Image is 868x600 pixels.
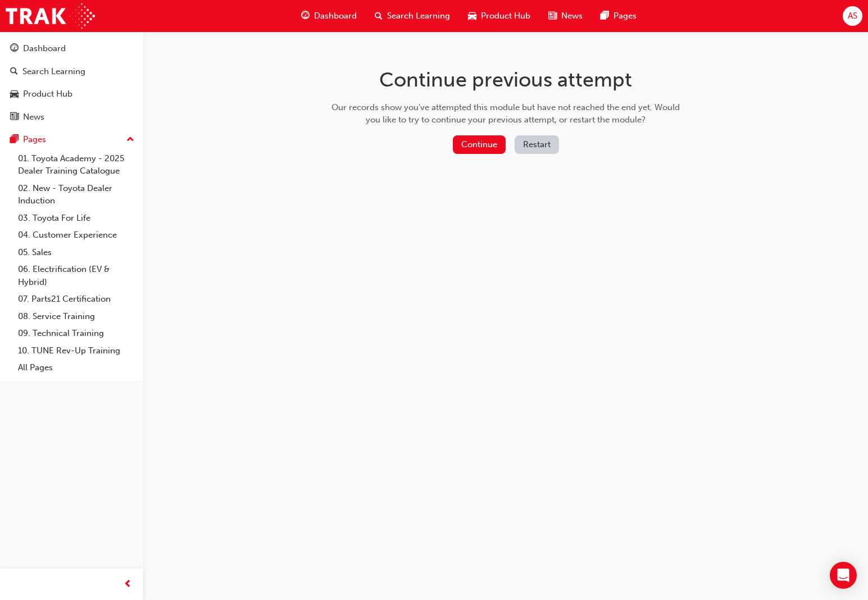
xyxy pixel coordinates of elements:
[468,9,476,23] span: car-icon
[10,112,19,122] span: news-icon
[453,135,506,154] button: Continue
[13,180,139,210] a: 02. New - Toyota Dealer Induction
[4,107,139,128] a: News
[13,261,139,290] a: 06. Electrification (EV & Hybrid)
[13,150,139,180] a: 01. Toyota Academy - 2025 Dealer Training Catalogue
[481,10,530,22] span: Product Hub
[13,308,139,325] a: 08. Service Training
[314,10,357,22] span: Dashboard
[13,210,139,227] a: 03. Toyota For Life
[22,65,85,78] div: Search Learning
[292,4,366,28] a: guage-iconDashboard
[4,129,139,150] button: Pages
[387,10,450,22] span: Search Learning
[515,135,559,154] button: Restart
[10,135,19,145] span: pages-icon
[592,4,646,28] a: pages-iconPages
[4,36,139,129] button: DashboardSearch LearningProduct HubNews
[539,4,592,28] a: news-iconNews
[601,9,609,23] span: pages-icon
[561,10,583,22] span: News
[10,67,18,77] span: search-icon
[13,359,139,376] a: All Pages
[13,290,139,308] a: 07. Parts21 Certification
[459,4,539,28] a: car-iconProduct Hub
[10,44,19,54] span: guage-icon
[124,578,132,592] span: prev-icon
[126,133,134,147] span: up-icon
[6,3,95,29] img: Trak
[13,342,139,360] a: 10. TUNE Rev-Up Training
[23,133,46,146] div: Pages
[301,9,310,23] span: guage-icon
[23,88,72,101] div: Product Hub
[4,84,139,104] a: Product Hub
[548,9,557,23] span: news-icon
[843,6,862,26] button: AS
[13,244,139,261] a: 05. Sales
[328,67,684,92] h1: Continue previous attempt
[848,10,857,22] span: AS
[4,61,139,82] a: Search Learning
[10,89,19,99] span: car-icon
[328,101,684,126] div: Our records show you've attempted this module but have not reached the end yet. Would you like to...
[4,38,139,59] a: Dashboard
[23,42,66,55] div: Dashboard
[13,226,139,244] a: 04. Customer Experience
[13,325,139,342] a: 09. Technical Training
[613,10,637,22] span: Pages
[366,4,459,28] a: search-iconSearch Learning
[375,9,383,23] span: search-icon
[23,111,44,124] div: News
[830,562,857,589] div: Open Intercom Messenger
